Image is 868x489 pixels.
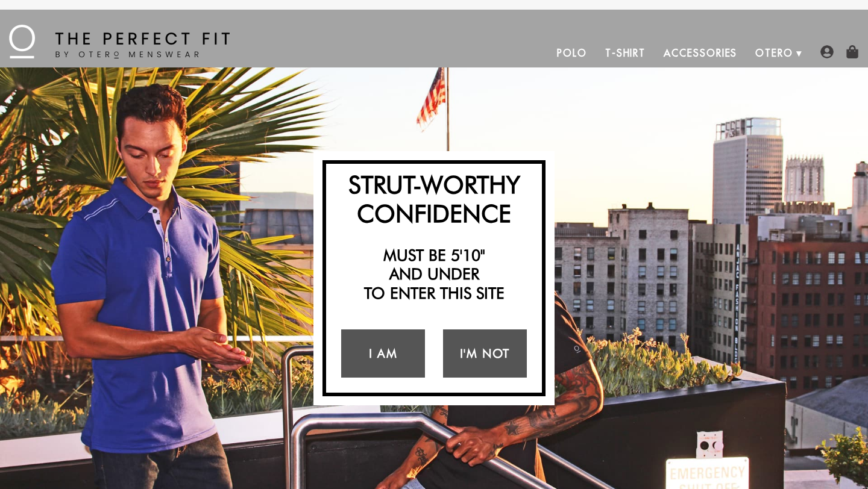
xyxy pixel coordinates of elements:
[332,246,536,302] h2: Must be 5'10" and under to enter this site
[846,45,859,58] img: shopping-bag-icon.png
[9,25,230,58] img: The Perfect Fit - by Otero Menswear - Logo
[332,170,536,228] h2: Strut-Worthy Confidence
[596,39,655,67] a: T-Shirt
[820,45,834,58] img: user-account-icon.png
[548,39,596,67] a: Polo
[655,39,746,67] a: Accessories
[443,329,527,378] a: I'm Not
[746,39,802,67] a: Otero
[341,329,425,378] a: I Am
